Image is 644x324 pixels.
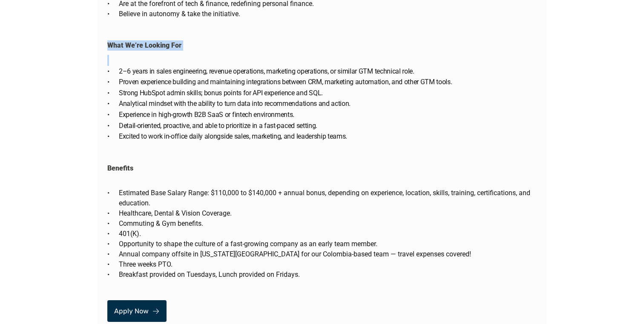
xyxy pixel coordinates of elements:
p: 2–6 years in sales engineering, revenue operations, marketing operations, or similar GTM technica... [119,66,537,77]
p: Annual company offsite in [US_STATE][GEOGRAPHIC_DATA] for our Colombia-based team — travel expens... [119,249,537,259]
p: Analytical mindset with the ability to turn data into recommendations and action. [119,98,537,109]
p: Healthcare, Dental & Vision Coverage. [119,208,537,219]
p: Proven experience building and maintaining integrations between CRM, marketing automation, and ot... [119,77,537,88]
p: Opportunity to shape the culture of a fast-growing company as an early team member. [119,239,537,249]
p: Breakfast provided on Tuesdays, Lunch provided on Fridays. [119,270,537,280]
p: Believe in autonomy & take the initiative. [119,9,537,19]
p: 401(K). [119,229,537,239]
p: Three weeks PTO. [119,259,537,270]
p: Estimated Base Salary Range: $110,000 to $140,000 + annual bonus, depending on experience, locati... [119,188,537,208]
p: Commuting & Gym benefits. [119,219,537,229]
a: Apply Now [107,300,167,322]
p: Experience in high-growth B2B SaaS or fintech environments. [119,109,537,120]
strong: What We’re Looking For [107,41,181,49]
p: Detail-oriented, proactive, and able to prioritize in a fast-paced setting. [119,120,537,131]
strong: Benefits [107,164,133,172]
p: Apply Now [114,307,149,315]
p: Excited to work in-office daily alongside sales, marketing, and leadership teams. [119,131,537,142]
p: Strong HubSpot admin skills; bonus points for API experience and SQL. [119,88,537,99]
